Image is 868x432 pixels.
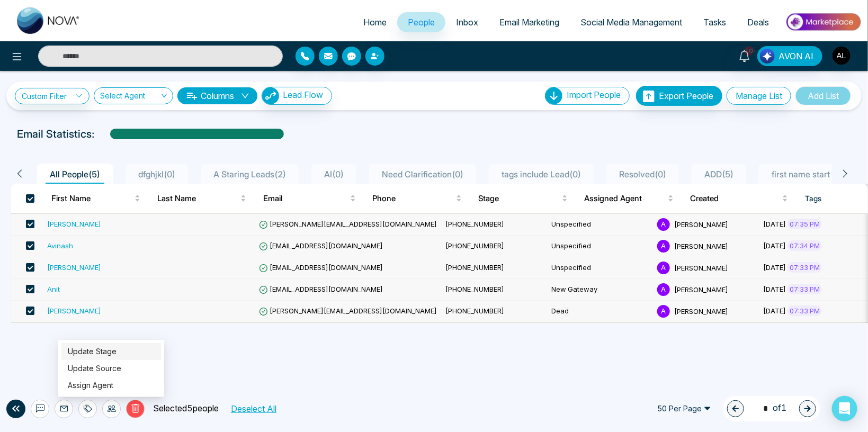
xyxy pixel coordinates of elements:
th: First Name [43,184,149,213]
a: Update Stage [68,347,117,356]
span: [DATE] [763,285,786,293]
img: Market-place.gif [785,10,862,34]
span: [DATE] [763,263,786,272]
span: Email [263,192,348,205]
th: Stage [470,184,576,213]
div: [PERSON_NAME] [47,219,101,229]
img: Lead Flow [760,49,775,64]
span: Deals [747,17,769,28]
div: [PERSON_NAME] [47,305,101,316]
span: [DATE] [763,241,786,250]
span: Resolved ( 0 ) [615,169,670,179]
button: AVON AI [757,46,822,66]
span: [DATE] [763,220,786,228]
button: Export People [636,86,722,106]
span: Inbox [456,17,478,28]
button: Lead Flow [262,87,332,105]
span: dfghjkl ( 0 ) [134,169,180,179]
a: Deals [737,12,780,32]
span: People [408,17,435,28]
span: First Name [51,192,132,205]
span: Last Name [157,192,238,205]
a: Lead FlowLead Flow [257,87,332,105]
a: Home [353,12,397,32]
span: 10+ [745,46,754,56]
a: Custom Filter [15,88,90,104]
th: Assigned Agent [576,184,682,213]
span: 07:33 PM [788,305,822,316]
a: Social Media Management [570,12,693,32]
a: Inbox [445,12,489,32]
a: 10+ [732,46,757,65]
a: Assign Agent [68,381,113,390]
div: [PERSON_NAME] [47,262,101,273]
span: A [657,240,670,253]
span: All People ( 5 ) [46,169,104,179]
span: A [657,262,670,274]
p: Selected 5 people [145,402,219,416]
span: Home [363,17,387,28]
span: AI ( 0 ) [320,169,348,179]
a: Email Marketing [489,12,570,32]
button: Columnsdown [177,87,257,104]
button: Manage List [727,87,791,105]
div: Avinash [47,240,73,251]
span: Created [691,192,781,205]
span: [PERSON_NAME] [674,263,728,272]
a: Tasks [693,12,737,32]
span: [PERSON_NAME] [674,307,728,315]
p: Email Statistics: [17,126,94,142]
span: 50 Per Page [650,400,719,417]
th: Created [682,184,797,213]
span: Assigned Agent [585,192,666,205]
span: tags include Lead ( 0 ) [497,169,585,179]
span: [EMAIL_ADDRESS][DOMAIN_NAME] [259,241,383,250]
span: [PHONE_NUMBER] [445,241,504,250]
th: Last Name [149,184,255,213]
span: of 1 [757,401,786,416]
span: A [657,305,670,318]
span: 07:33 PM [788,262,822,273]
span: [PERSON_NAME] [674,220,728,228]
span: 07:34 PM [788,240,822,251]
img: Nova CRM Logo [17,7,80,34]
img: Lead Flow [262,87,279,104]
span: [PERSON_NAME][EMAIL_ADDRESS][DOMAIN_NAME] [259,307,437,315]
img: User Avatar [833,47,851,65]
span: [EMAIL_ADDRESS][DOMAIN_NAME] [259,285,383,293]
a: Update Source [68,364,121,373]
span: [PERSON_NAME][EMAIL_ADDRESS][DOMAIN_NAME] [259,220,437,228]
span: ADD ( 5 ) [700,169,738,179]
span: [PHONE_NUMBER] [445,285,504,293]
span: [EMAIL_ADDRESS][DOMAIN_NAME] [259,263,383,272]
span: A [657,218,670,231]
div: Open Intercom Messenger [832,396,857,421]
span: [DATE] [763,307,786,315]
a: People [397,12,445,32]
div: Anit [47,284,60,294]
span: A Staring Leads ( 2 ) [209,169,290,179]
td: Dead [547,301,653,322]
th: Phone [364,184,470,213]
button: Deselect All [227,402,280,416]
span: AVON AI [778,50,813,62]
span: 07:33 PM [788,284,822,294]
span: down [241,92,249,100]
td: Unspecified [547,214,653,236]
span: Email Marketing [499,17,559,28]
span: A [657,283,670,296]
span: Social Media Management [580,17,682,28]
span: 07:35 PM [788,219,822,229]
span: [PERSON_NAME] [674,241,728,250]
span: Tasks [703,17,726,28]
span: Need Clarification ( 0 ) [378,169,468,179]
td: New Gateway [547,279,653,301]
span: Phone [373,192,454,205]
span: Import People [567,89,621,100]
span: Lead Flow [283,89,323,100]
th: Email [255,184,364,213]
span: [PHONE_NUMBER] [445,307,504,315]
span: Export People [659,91,713,101]
span: [PERSON_NAME] [674,285,728,293]
td: Unspecified [547,236,653,257]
